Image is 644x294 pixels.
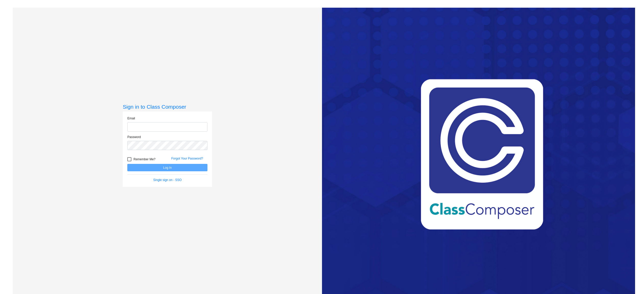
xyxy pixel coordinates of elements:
[133,156,155,162] span: Remember Me?
[127,116,135,121] label: Email
[171,157,203,160] a: Forgot Your Password?
[127,164,207,171] button: Log In
[127,135,141,139] label: Password
[153,178,182,182] a: Single sign on - SSO
[123,104,212,110] h3: Sign in to Class Composer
